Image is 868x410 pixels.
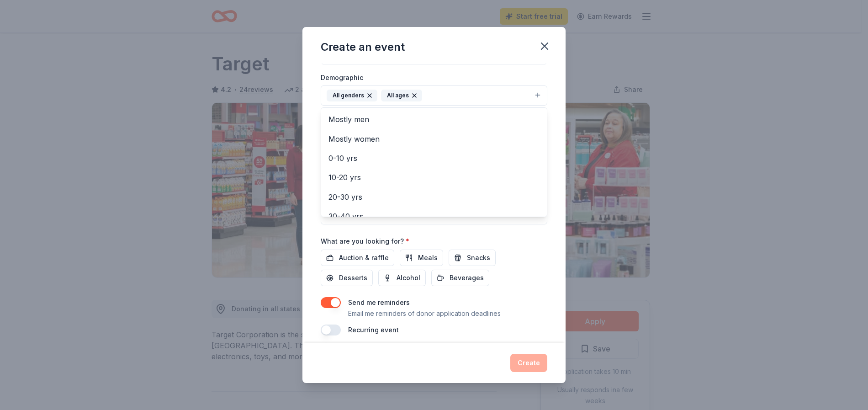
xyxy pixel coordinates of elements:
span: 0-10 yrs [328,152,540,164]
div: All genders [327,90,377,101]
span: Mostly men [328,113,540,125]
span: 20-30 yrs [328,191,540,203]
div: All ages [381,90,422,101]
span: Mostly women [328,133,540,145]
span: 30-40 yrs [328,210,540,222]
button: All gendersAll ages [321,85,547,106]
span: 10-20 yrs [328,171,540,183]
div: All gendersAll ages [321,107,547,217]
